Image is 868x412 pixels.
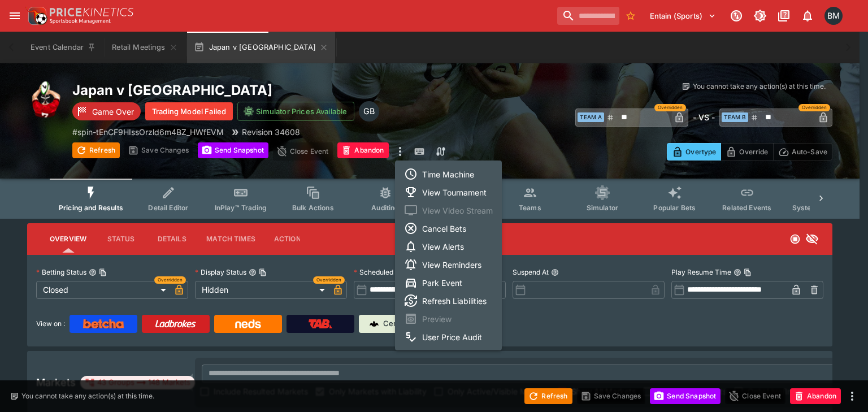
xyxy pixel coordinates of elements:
[395,328,502,346] li: User Price Audit
[395,274,502,292] li: Park Event
[395,219,502,237] li: Cancel Bets
[395,237,502,255] li: View Alerts
[395,183,502,201] li: View Tournament
[395,165,502,183] li: Time Machine
[395,292,502,310] li: Refresh Liabilities
[395,255,502,274] li: View Reminders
